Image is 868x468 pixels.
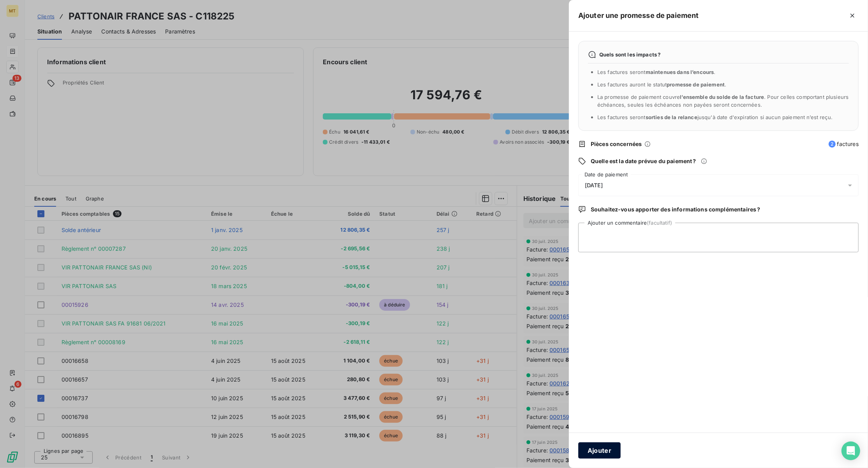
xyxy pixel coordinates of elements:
span: 2 [829,141,836,148]
span: Souhaitez-vous apporter des informations complémentaires ? [591,206,761,213]
span: sorties de la relance [646,114,697,120]
span: l’ensemble du solde de la facture [680,94,764,100]
span: factures [829,140,859,148]
button: Ajouter [578,442,621,459]
span: Quelle est la date prévue du paiement ? [591,157,696,165]
span: Les factures seront . [597,69,716,75]
div: Open Intercom Messenger [842,442,860,460]
span: Quels sont les impacts ? [599,51,661,58]
h5: Ajouter une promesse de paiement [578,10,699,21]
span: Pièces concernées [591,140,642,148]
span: [DATE] [585,182,603,188]
span: Les factures seront jusqu'à date d'expiration si aucun paiement n’est reçu. [597,114,833,120]
span: promesse de paiement [667,81,725,88]
span: La promesse de paiement couvre . Pour celles comportant plusieurs échéances, seules les échéances... [597,94,849,108]
span: maintenues dans l’encours [646,69,714,75]
span: Les factures auront le statut . [597,81,727,88]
